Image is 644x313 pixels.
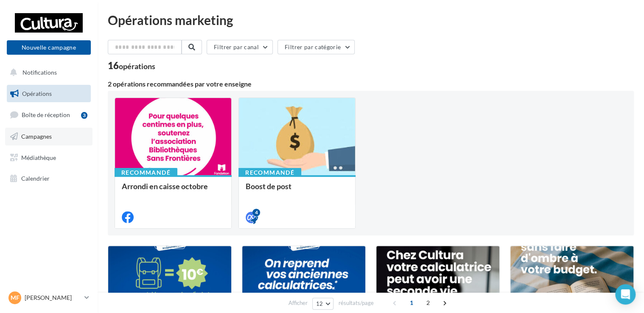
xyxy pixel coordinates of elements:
[252,209,260,216] div: 4
[316,300,323,307] span: 12
[108,14,634,26] div: Opérations marketing
[338,299,373,307] span: résultats/page
[615,284,636,305] div: Open Intercom Messenger
[5,128,92,145] a: Campagnes
[22,111,70,118] span: Boîte de réception
[5,106,92,124] a: Boîte de réception3
[108,61,155,70] div: 16
[21,175,50,182] span: Calendrier
[5,64,89,81] button: Notifications
[5,85,92,103] a: Opérations
[405,296,418,310] span: 1
[115,168,177,177] div: Recommandé
[119,62,155,70] div: opérations
[25,293,81,302] p: [PERSON_NAME]
[288,299,308,307] span: Afficher
[81,112,87,119] div: 3
[312,298,334,310] button: 12
[7,290,91,306] a: MF [PERSON_NAME]
[22,90,52,97] span: Opérations
[238,168,301,177] div: Recommandé
[21,133,52,140] span: Campagnes
[21,154,56,161] span: Médiathèque
[108,81,634,87] div: 2 opérations recommandées par votre enseigne
[246,182,348,199] div: Boost de post
[22,69,57,76] span: Notifications
[5,149,92,167] a: Médiathèque
[421,296,435,310] span: 2
[207,40,273,54] button: Filtrer par canal
[277,40,355,54] button: Filtrer par catégorie
[5,170,92,187] a: Calendrier
[11,293,20,302] span: MF
[7,40,91,55] button: Nouvelle campagne
[122,182,224,199] div: Arrondi en caisse octobre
